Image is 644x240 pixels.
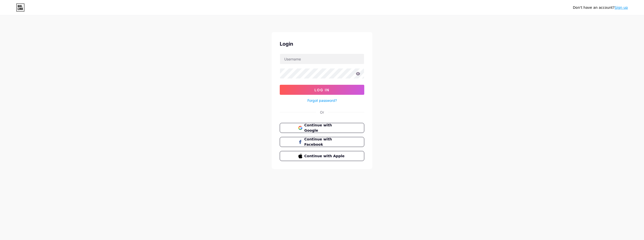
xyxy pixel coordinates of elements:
input: Username [280,54,364,64]
div: Or [320,110,324,115]
span: Continue with Google [304,123,346,133]
div: Don't have an account? [573,5,628,10]
span: Continue with Facebook [304,137,346,147]
button: Continue with Apple [280,151,364,161]
button: Continue with Google [280,123,364,133]
button: Continue with Facebook [280,137,364,147]
button: Log In [280,85,364,95]
a: Sign up [615,6,628,10]
span: Continue with Apple [304,153,346,159]
a: Forgot password? [307,98,337,103]
div: Login [280,40,364,48]
span: Log In [314,88,330,92]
